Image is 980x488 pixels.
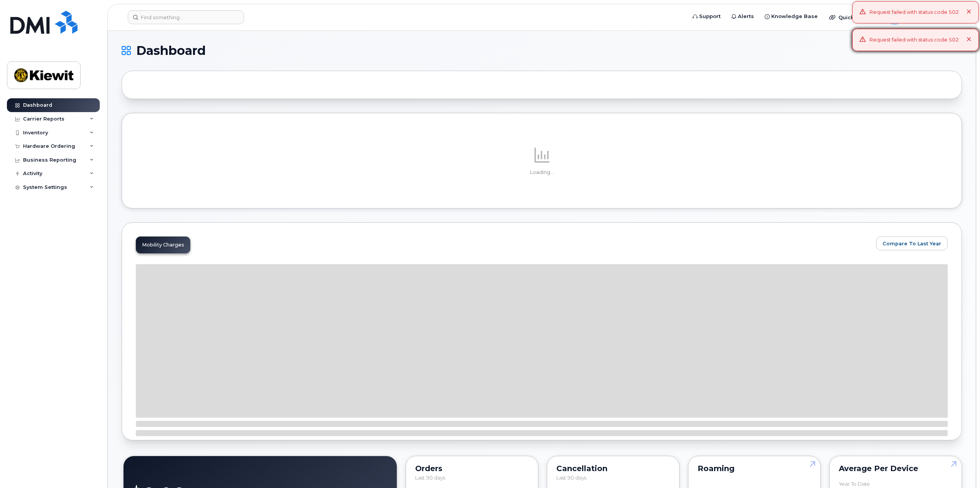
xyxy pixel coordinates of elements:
div: Cancellation [556,465,670,471]
div: Request failed with status code 502 [869,36,959,44]
p: Loading... [136,169,948,176]
div: Average per Device [839,465,952,471]
span: Last 90 days [556,475,586,481]
div: Request failed with status code 502 [869,8,959,16]
div: Orders [415,465,529,471]
div: Year to Date [839,481,870,487]
span: Dashboard [136,45,206,56]
div: Roaming [698,465,811,471]
span: Last 90 days [415,475,445,481]
button: Compare To Last Year [876,237,948,250]
span: Compare To Last Year [883,240,941,247]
